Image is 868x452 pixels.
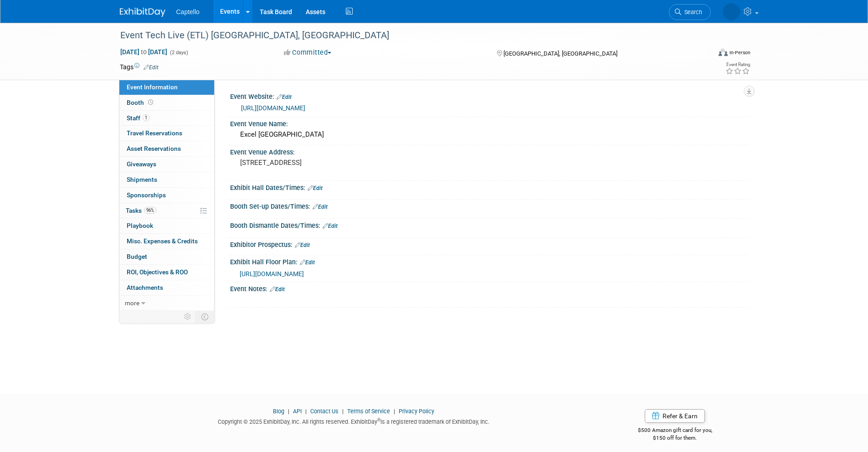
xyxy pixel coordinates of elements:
span: more [125,299,139,307]
a: Staff1 [119,111,214,126]
span: Asset Reservations [127,145,181,152]
img: Mackenzie Hood [723,3,740,21]
span: | [391,408,397,415]
a: Playbook [119,218,214,233]
a: Shipments [119,172,214,187]
button: Committed [281,48,335,57]
a: Edit [308,185,323,191]
span: Booth not reserved yet [146,99,155,106]
a: ROI, Objectives & ROO [119,265,214,280]
span: Attachments [127,284,163,291]
span: Misc. Expenses & Credits [127,237,198,245]
span: Captello [176,8,200,15]
a: Blog [273,408,284,415]
img: ExhibitDay [120,8,165,17]
span: Travel Reservations [127,129,182,137]
span: to [139,48,148,56]
a: Edit [300,259,315,266]
span: Event Information [127,83,178,91]
a: Edit [144,64,159,71]
a: Sponsorships [119,188,214,203]
span: Staff [127,114,149,122]
div: Exhibitor Prospectus: [230,238,749,250]
a: Edit [277,94,292,100]
div: Booth Dismantle Dates/Times: [230,219,749,231]
a: Terms of Service [347,408,390,415]
a: Privacy Policy [399,408,434,415]
a: Giveaways [119,157,214,172]
a: Edit [295,242,310,248]
div: In-Person [729,49,750,56]
div: Event Notes: [230,282,749,294]
span: | [303,408,309,415]
span: Playbook [127,222,153,229]
div: $150 off for them. [601,434,749,442]
a: Edit [323,223,338,229]
img: Format-Inperson.png [719,49,728,56]
div: Booth Set-up Dates/Times: [230,200,749,211]
pre: [STREET_ADDRESS] [240,159,436,167]
div: Excel [GEOGRAPHIC_DATA] [237,128,742,142]
span: | [340,408,346,415]
span: Sponsorships [127,191,166,199]
span: ROI, Objectives & ROO [127,268,188,276]
a: Attachments [119,280,214,295]
a: Edit [313,204,328,210]
a: API [293,408,302,415]
span: Search [681,9,702,15]
span: Budget [127,253,147,260]
div: Event Venue Name: [230,117,749,128]
a: Travel Reservations [119,126,214,141]
span: Shipments [127,176,157,183]
a: Asset Reservations [119,141,214,156]
a: Tasks96% [119,203,214,218]
span: | [286,408,292,415]
a: Search [669,4,711,20]
div: Event Format [657,47,751,61]
div: Event Venue Address: [230,145,749,157]
a: Refer & Earn [645,409,705,423]
sup: ® [377,417,380,422]
span: [DATE] [DATE] [120,48,168,56]
span: (2 days) [169,50,188,56]
a: [URL][DOMAIN_NAME] [241,104,305,112]
span: [GEOGRAPHIC_DATA], [GEOGRAPHIC_DATA] [503,50,617,57]
div: $500 Amazon gift card for you, [601,421,749,442]
td: Tags [120,62,159,72]
a: Booth [119,95,214,110]
a: Misc. Expenses & Credits [119,234,214,249]
a: Edit [270,286,285,293]
div: Copyright © 2025 ExhibitDay, Inc. All rights reserved. ExhibitDay is a registered trademark of Ex... [120,416,588,426]
span: 96% [144,207,156,214]
a: Budget [119,249,214,264]
a: Event Information [119,80,214,95]
a: more [119,296,214,311]
span: 1 [143,114,149,121]
a: Contact Us [310,408,339,415]
div: Event Tech Live (ETL) [GEOGRAPHIC_DATA], [GEOGRAPHIC_DATA] [117,27,697,44]
td: Toggle Event Tabs [195,311,214,323]
div: Event Rating [725,62,750,67]
td: Personalize Event Tab Strip [180,311,196,323]
div: Exhibit Hall Floor Plan: [230,255,749,267]
div: Event Website: [230,90,749,102]
div: Exhibit Hall Dates/Times: [230,181,749,193]
span: Booth [127,99,155,106]
span: Giveaways [127,160,156,168]
span: Tasks [126,207,156,214]
a: [URL][DOMAIN_NAME] [240,270,304,277]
